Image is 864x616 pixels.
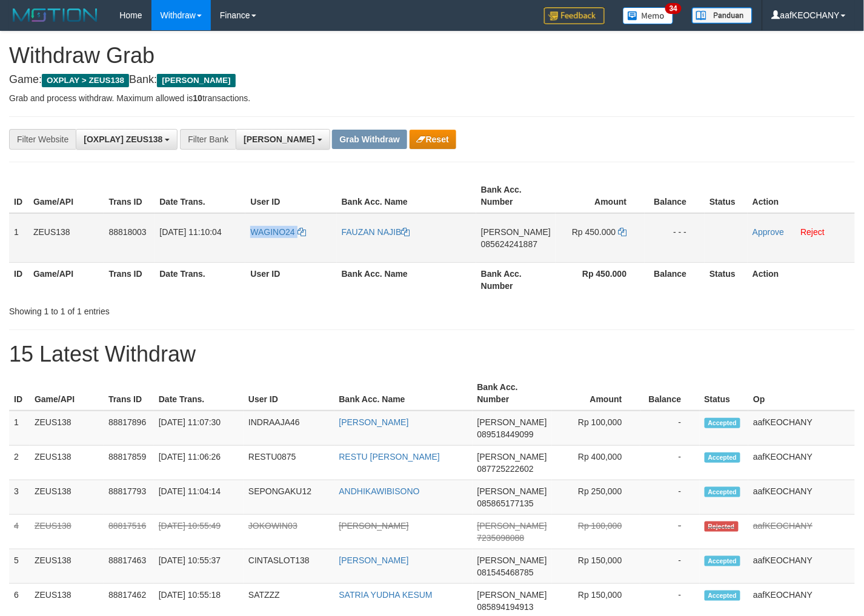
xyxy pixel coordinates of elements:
button: Grab Withdraw [332,130,407,149]
div: Filter Website [9,129,76,150]
th: Bank Acc. Name [337,179,476,213]
td: aafKEOCHANY [748,480,855,515]
td: [DATE] 11:07:30 [154,411,244,446]
td: 5 [9,549,30,584]
span: [PERSON_NAME] [477,555,547,565]
span: [PERSON_NAME] [477,590,547,600]
th: Status [700,376,749,411]
a: [PERSON_NAME] [339,555,409,565]
th: Amount [556,179,645,213]
div: Showing 1 to 1 of 1 entries [9,300,351,317]
td: 3 [9,480,30,515]
th: Rp 450.000 [556,262,645,297]
span: [PERSON_NAME] [477,452,547,462]
h1: Withdraw Grab [9,44,855,68]
th: Game/API [28,179,104,213]
span: [PERSON_NAME] [244,134,314,144]
span: [PERSON_NAME] [477,521,547,531]
span: WAGINO24 [250,227,294,237]
th: Bank Acc. Number [476,179,556,213]
td: ZEUS138 [28,213,104,263]
span: 34 [665,3,682,14]
span: OXPLAY > ZEUS138 [42,74,129,87]
td: RESTU0875 [244,446,334,480]
a: [PERSON_NAME] [339,521,409,531]
th: Date Trans. [154,376,244,411]
td: [DATE] 10:55:37 [154,549,244,584]
img: Button%20Memo.svg [623,7,674,24]
span: [DATE] 11:10:04 [159,227,221,237]
th: Trans ID [104,376,154,411]
td: aafKEOCHANY [748,515,855,549]
td: 88817859 [104,446,154,480]
td: - - - [645,213,705,263]
th: Date Trans. [155,262,245,297]
a: ANDHIKAWIBISONO [339,486,420,496]
td: CINTASLOT138 [244,549,334,584]
td: - [640,515,700,549]
img: MOTION_logo.png [9,6,101,24]
td: 88817516 [104,515,154,549]
th: Balance [640,376,700,411]
p: Grab and process withdraw. Maximum allowed is transactions. [9,92,855,104]
td: - [640,411,700,446]
td: [DATE] 11:06:26 [154,446,244,480]
th: Bank Acc. Number [473,376,552,411]
img: panduan.png [692,7,753,24]
td: 1 [9,411,30,446]
span: [PERSON_NAME] [477,417,547,427]
td: 88817463 [104,549,154,584]
span: Copy 081545468785 to clipboard [477,568,534,577]
a: RESTU [PERSON_NAME] [339,452,440,462]
th: Game/API [30,376,104,411]
th: Op [748,376,855,411]
button: [OXPLAY] ZEUS138 [76,129,178,150]
span: [OXPLAY] ZEUS138 [84,134,162,144]
td: [DATE] 10:55:49 [154,515,244,549]
h4: Game: Bank: [9,74,855,86]
td: [DATE] 11:04:14 [154,480,244,515]
td: SEPONGAKU12 [244,480,334,515]
th: Action [748,179,855,213]
td: aafKEOCHANY [748,549,855,584]
button: [PERSON_NAME] [236,129,330,150]
td: ZEUS138 [30,446,104,480]
th: User ID [245,179,336,213]
span: [PERSON_NAME] [481,227,551,237]
span: Accepted [705,591,741,601]
th: ID [9,179,28,213]
strong: 10 [193,93,202,103]
img: Feedback.jpg [544,7,605,24]
th: Status [705,179,748,213]
th: Bank Acc. Name [334,376,473,411]
td: INDRAAJA46 [244,411,334,446]
span: [PERSON_NAME] [157,74,235,87]
th: Bank Acc. Name [337,262,476,297]
span: Rejected [705,522,739,532]
div: Filter Bank [180,129,236,150]
th: Bank Acc. Number [476,262,556,297]
span: Copy 085624241887 to clipboard [481,239,537,249]
td: 4 [9,515,30,549]
a: [PERSON_NAME] [339,417,409,427]
th: Status [705,262,748,297]
td: 88817793 [104,480,154,515]
a: WAGINO24 [250,227,305,237]
td: Rp 100,000 [552,411,640,446]
a: Approve [753,227,784,237]
th: ID [9,376,30,411]
td: Rp 100,000 [552,515,640,549]
span: Copy 7235098088 to clipboard [477,533,525,543]
th: ID [9,262,28,297]
td: JOKOWIN03 [244,515,334,549]
td: Rp 400,000 [552,446,640,480]
td: - [640,480,700,515]
td: 88817896 [104,411,154,446]
th: Game/API [28,262,104,297]
span: Copy 085894194913 to clipboard [477,602,534,612]
span: Copy 087725222602 to clipboard [477,464,534,474]
td: aafKEOCHANY [748,446,855,480]
td: Rp 250,000 [552,480,640,515]
a: Copy 450000 to clipboard [618,227,626,237]
td: ZEUS138 [30,549,104,584]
